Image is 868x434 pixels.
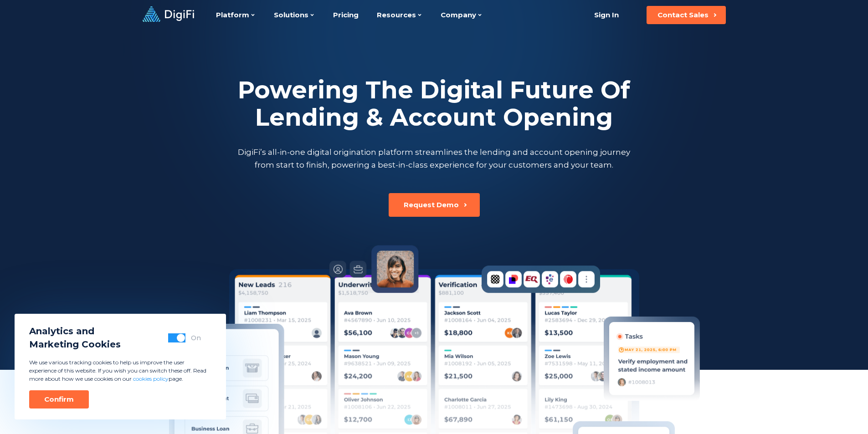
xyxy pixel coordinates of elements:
div: Request Demo [404,200,459,209]
span: Analytics and [29,325,121,338]
div: On [191,333,201,342]
a: Sign In [583,6,630,24]
span: Marketing Cookies [29,338,121,351]
div: Confirm [44,395,74,404]
h2: Powering The Digital Future Of Lending & Account Opening [236,77,632,131]
button: Confirm [29,390,89,408]
p: We use various tracking cookies to help us improve the user experience of this website. If you wi... [29,358,211,383]
a: cookies policy [133,375,169,382]
button: Contact Sales [647,6,726,24]
div: Contact Sales [657,10,709,20]
button: Request Demo [389,193,480,217]
p: DigiFi’s all-in-one digital origination platform streamlines the lending and account opening jour... [236,146,632,171]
